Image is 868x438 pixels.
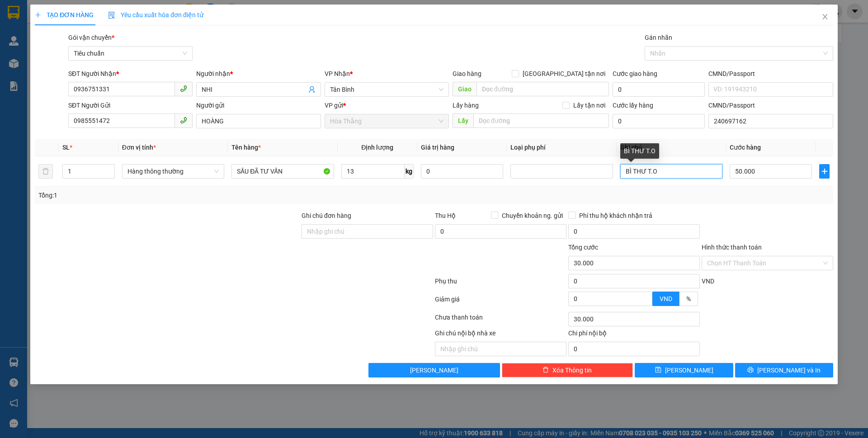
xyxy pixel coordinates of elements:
img: icon [108,12,115,19]
span: Tiêu chuẩn [74,47,187,60]
div: Người nhận [196,69,321,79]
input: Cước lấy hàng [613,114,705,128]
div: CMND/Passport [708,100,833,110]
span: Giá trị hàng [421,144,454,151]
button: [PERSON_NAME] [368,363,500,377]
div: SĐT Người Gửi [68,100,193,110]
input: VD: Bàn, Ghế [231,164,334,179]
span: Gói vận chuyển [68,34,114,41]
label: Hình thức thanh toán [702,244,762,251]
span: Hàng thông thường [127,165,219,178]
span: Tên hàng [231,144,261,151]
div: Ghi chú nội bộ nhà xe [435,328,566,342]
span: Đơn vị tính [122,144,156,151]
span: % [686,295,691,302]
span: HT1309250003 - [50,34,111,58]
label: Cước lấy hàng [613,102,653,109]
input: 0 [421,164,503,179]
span: [PERSON_NAME] [410,365,458,375]
span: Xóa Thông tin [552,365,592,375]
span: Hòa Thắng [330,114,443,128]
span: 08:54:31 [DATE] [58,51,111,58]
div: Người gửi [196,100,321,110]
input: Cước giao hàng [613,82,705,97]
span: Lấy [453,113,473,128]
span: Tổng cước [568,244,598,251]
span: SL [62,144,70,151]
input: Dọc đường [476,82,609,96]
span: [GEOGRAPHIC_DATA] tận nơi [519,69,609,79]
label: Gán nhãn [645,34,672,41]
span: kg [405,164,414,179]
span: plus [35,12,41,18]
div: CMND/Passport [708,69,833,79]
span: Yêu cầu xuất hóa đơn điện tử [108,11,203,19]
span: delete [542,367,549,374]
div: Phụ thu [434,276,567,292]
input: Ghi chú đơn hàng [302,224,433,239]
strong: Nhận: [18,64,124,163]
span: phone [180,117,187,124]
button: delete [38,164,53,179]
span: Giao hàng [453,70,481,77]
label: Cước giao hàng [613,70,657,77]
span: A THƯƠNG - 0913856947 [50,17,94,33]
div: SĐT Người Nhận [68,69,193,79]
span: uyennhi.tienoanh - In: [50,42,111,58]
span: [PERSON_NAME] và In [757,365,821,375]
span: VP Nhận [325,70,350,77]
span: close [821,13,829,20]
span: Tân Bình [330,83,443,96]
span: Gửi: [50,5,108,14]
div: Giảm giá [434,294,567,310]
span: save [655,367,661,374]
button: save[PERSON_NAME] [635,363,733,377]
span: [PERSON_NAME] [665,365,713,375]
div: VP gửi [325,100,449,110]
button: printer[PERSON_NAME] và In [735,363,833,377]
div: Chưa thanh toán [434,312,567,328]
button: deleteXóa Thông tin [502,363,633,377]
span: VND [660,295,672,302]
button: Close [812,5,838,30]
input: Dọc đường [473,113,609,128]
span: Lấy tận nơi [570,100,609,110]
th: Loại phụ phí [507,139,616,156]
div: BÌ THƯ T.O [620,143,659,159]
span: Giao [453,82,476,96]
span: Cước hàng [730,144,761,151]
span: Thu Hộ [435,212,456,219]
span: user-add [308,86,316,93]
span: VND [702,278,714,285]
span: TẠO ĐƠN HÀNG [35,11,94,19]
label: Ghi chú đơn hàng [302,212,351,219]
button: plus [819,164,829,179]
span: plus [820,168,829,175]
div: Chi phí nội bộ [568,328,700,342]
input: Ghi Chú [620,164,722,179]
span: Hòa Thắng [66,5,109,14]
span: Chuyển khoản ng. gửi [498,211,566,221]
input: Nhập ghi chú [435,342,566,356]
th: Ghi chú [617,139,726,156]
span: Định lượng [361,144,393,151]
span: phone [180,85,187,92]
span: Phí thu hộ khách nhận trả [576,211,656,221]
span: printer [747,367,754,374]
span: Lấy hàng [453,102,479,109]
div: Tổng: 1 [38,190,335,200]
